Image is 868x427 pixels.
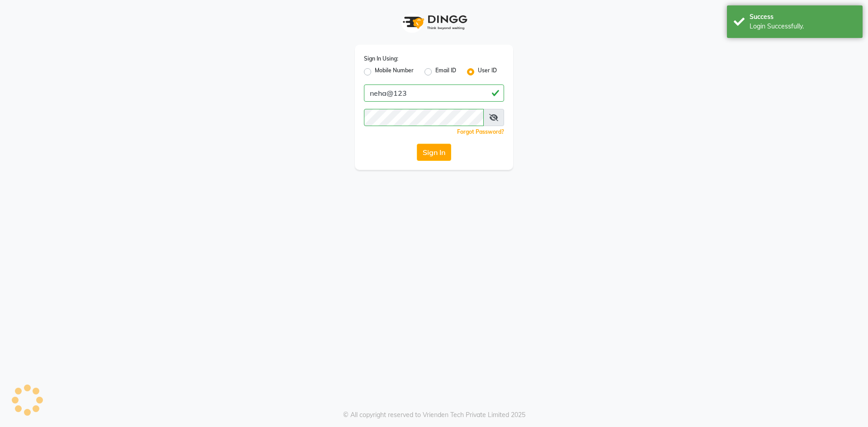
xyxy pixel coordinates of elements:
input: Username [364,84,504,102]
div: Login Successfully. [750,22,856,31]
input: Username [364,109,484,126]
label: User ID [478,66,497,77]
label: Email ID [435,66,456,77]
button: Sign In [417,144,451,161]
label: Sign In Using: [364,55,398,63]
a: Forgot Password? [457,128,504,135]
div: Success [750,12,856,22]
label: Mobile Number [375,66,414,77]
img: logo1.svg [398,9,470,36]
